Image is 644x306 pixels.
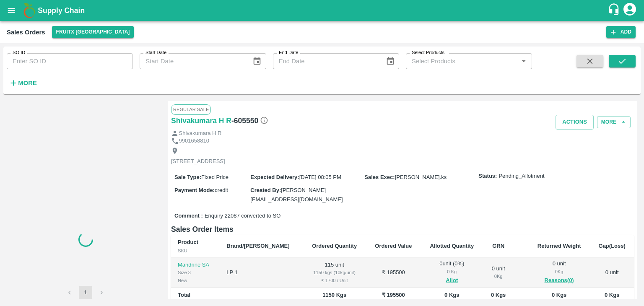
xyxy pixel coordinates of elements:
b: Gap(Loss) [599,243,626,249]
button: Open [518,56,529,67]
label: Select Products [412,49,444,56]
div: 0 Kg [490,272,507,280]
p: 9901658810 [179,137,209,145]
button: Select DC [52,26,134,38]
div: 0 unit [535,260,583,285]
span: [PERSON_NAME][EMAIL_ADDRESS][DOMAIN_NAME] [250,187,343,202]
b: Supply Chain [38,6,85,15]
input: Enter SO ID [7,53,133,69]
b: Allotted Quantity [430,243,474,249]
b: Ordered Quantity [312,243,357,249]
div: account of current user [622,2,637,19]
label: Start Date [145,49,166,56]
p: Shivakumara H R [179,130,222,137]
b: Product [178,239,198,245]
p: [STREET_ADDRESS] [171,158,225,166]
h6: - 605550 [231,115,268,127]
div: customer-support [608,3,622,18]
label: Status: [478,172,497,180]
input: Select Products [408,56,516,67]
span: [PERSON_NAME].ks [395,174,447,180]
button: Add [606,26,636,38]
span: credit [215,187,228,193]
label: Created By : [250,187,281,193]
label: Sale Type : [174,174,201,180]
label: Expected Delivery : [250,174,299,180]
b: ₹ 195500 [382,292,405,298]
div: Sales Orders [7,27,45,38]
b: 0 Kgs [605,292,619,298]
td: 0 unit [590,257,634,288]
button: More [597,116,631,128]
b: Ordered Value [375,243,412,249]
button: Allot [446,276,458,285]
b: Returned Weight [538,243,581,249]
div: 0 unit ( 0 %) [428,260,476,285]
td: LP 1 [220,257,303,288]
label: Comment : [174,212,203,220]
span: Pending_Allotment [499,172,544,180]
a: Shivakumara H R [171,115,231,127]
div: New [178,277,213,284]
button: Choose date [382,53,398,69]
b: Total [178,292,190,298]
img: logo [21,2,38,19]
b: 1150 Kgs [322,292,346,298]
nav: pagination navigation [62,286,109,299]
span: [DATE] 08:05 PM [299,174,341,180]
div: 1150 kgs (10kg/unit) [309,269,359,276]
input: Start Date [140,53,246,69]
label: End Date [279,49,298,56]
a: Supply Chain [38,5,608,16]
b: GRN [492,243,504,249]
b: 0 Kgs [444,292,459,298]
span: Regular Sale [171,104,211,114]
b: Brand/[PERSON_NAME] [226,243,289,249]
button: Reasons(0) [535,276,583,285]
h6: Sales Order Items [171,223,634,235]
label: SO ID [13,49,25,56]
div: 0 unit [490,265,507,280]
div: 0 Kg [535,268,583,275]
input: End Date [273,53,379,69]
button: open drawer [2,1,21,20]
button: More [7,76,39,90]
div: ₹ 1700 / Unit [309,277,359,284]
div: 0 Kg [428,268,476,275]
td: 115 unit [303,257,366,288]
td: ₹ 195500 [366,257,421,288]
div: SKU [178,247,213,254]
span: Fixed Price [201,174,229,180]
button: Actions [556,115,594,130]
b: 0 Kgs [491,292,506,298]
label: Sales Exec : [364,174,395,180]
label: Payment Mode : [174,187,215,193]
button: Choose date [249,53,265,69]
div: Size 3 [178,269,213,276]
span: Enquiry 22087 converted to SO [205,212,280,220]
strong: More [18,80,37,86]
b: 0 Kgs [552,292,566,298]
p: Mandrine SA [178,261,213,269]
button: page 1 [79,286,92,299]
